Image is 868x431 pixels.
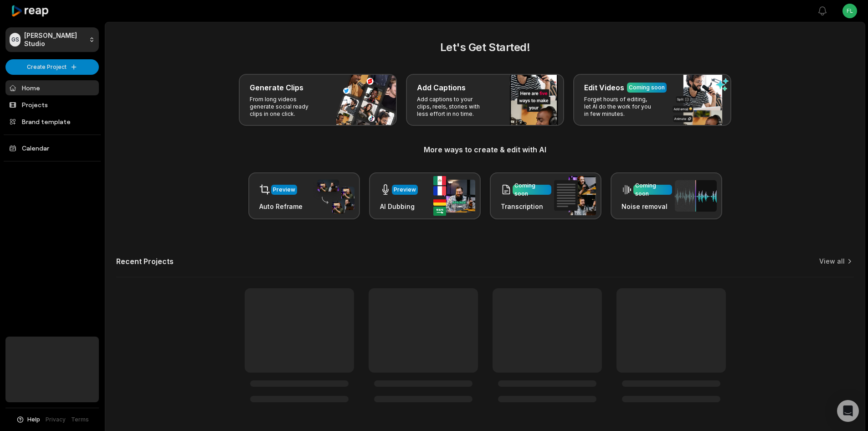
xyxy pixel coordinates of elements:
[24,31,85,48] p: [PERSON_NAME] Studio
[259,202,303,211] h3: Auto Reframe
[417,82,466,93] h3: Add Captions
[116,39,854,56] h2: Let's Get Started!
[819,257,845,266] a: View all
[621,202,672,211] h3: Noise removal
[5,140,99,156] a: Calendar
[273,186,295,194] div: Preview
[417,96,488,118] p: Add captions to your clips, reels, stories with less effort in no time.
[584,96,655,118] p: Forget hours of editing, let AI do the work for you in few minutes.
[10,33,21,47] div: GS
[394,186,416,194] div: Preview
[116,144,854,155] h3: More ways to create & edit with AI
[27,415,40,424] span: Help
[250,96,320,118] p: From long videos generate social ready clips in one click.
[514,182,550,198] div: Coming soon
[250,82,303,93] h3: Generate Clips
[584,82,624,93] h3: Edit Videos
[5,97,99,112] a: Projects
[635,182,670,198] div: Coming soon
[5,114,99,129] a: Brand template
[629,83,665,92] div: Coming soon
[71,415,89,424] a: Terms
[116,257,174,266] h2: Recent Projects
[501,202,551,211] h3: Transcription
[675,180,717,212] img: noise_removal.png
[554,176,596,215] img: transcription.png
[16,415,40,424] button: Help
[5,80,99,95] a: Home
[380,202,418,211] h3: AI Dubbing
[433,176,475,216] img: ai_dubbing.png
[837,400,859,422] div: Open Intercom Messenger
[313,178,354,214] img: auto_reframe.png
[5,59,99,75] button: Create Project
[46,415,66,424] a: Privacy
